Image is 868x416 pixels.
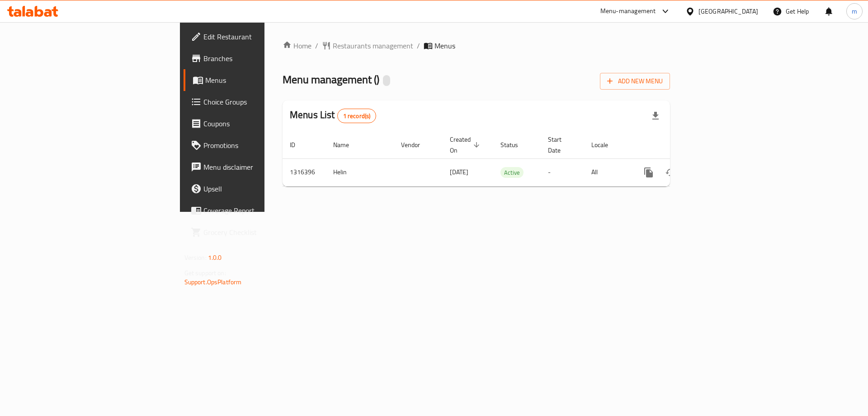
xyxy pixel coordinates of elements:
[203,227,318,238] span: Grocery Checklist
[638,162,660,183] button: more
[184,276,242,288] a: Support.OpsPlatform
[333,40,413,51] span: Restaurants management
[548,134,573,156] span: Start Date
[645,105,666,127] div: Export file
[208,252,222,263] span: 1.0.0
[203,140,318,151] span: Promotions
[184,134,325,156] a: Promotions
[184,267,226,279] span: Get support on:
[600,73,670,90] button: Add New Menu
[203,183,318,194] span: Upsell
[584,158,631,186] td: All
[500,167,524,178] span: Active
[541,158,584,186] td: -
[184,221,325,243] a: Grocery Checklist
[184,252,207,263] span: Version:
[203,31,318,42] span: Edit Restaurant
[322,40,413,51] a: Restaurants management
[607,76,663,87] span: Add New Menu
[326,158,394,186] td: Helin
[203,96,318,107] span: Choice Groups
[184,48,325,69] a: Branches
[203,162,318,172] span: Menu disclaimer
[600,6,656,17] div: Menu-management
[450,166,468,178] span: [DATE]
[290,139,307,150] span: ID
[434,40,455,51] span: Menus
[184,156,325,178] a: Menu disclaimer
[203,118,318,129] span: Coupons
[500,139,530,150] span: Status
[698,6,758,16] div: [GEOGRAPHIC_DATA]
[184,113,325,134] a: Coupons
[205,75,318,86] span: Menus
[203,205,318,216] span: Coverage Report
[631,131,732,159] th: Actions
[283,131,732,186] table: enhanced table
[500,167,524,178] div: Active
[184,69,325,91] a: Menus
[591,139,620,150] span: Locale
[184,200,325,221] a: Coverage Report
[338,112,376,120] span: 1 record(s)
[203,53,318,64] span: Branches
[450,134,482,156] span: Created On
[333,139,361,150] span: Name
[283,69,379,90] span: Menu management ( )
[417,40,420,51] li: /
[184,178,325,200] a: Upsell
[852,6,857,16] span: m
[184,26,325,48] a: Edit Restaurant
[184,91,325,113] a: Choice Groups
[283,40,670,51] nav: breadcrumb
[401,139,432,150] span: Vendor
[660,162,681,183] button: Change Status
[290,108,376,123] h2: Menus List
[337,109,377,123] div: Total records count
